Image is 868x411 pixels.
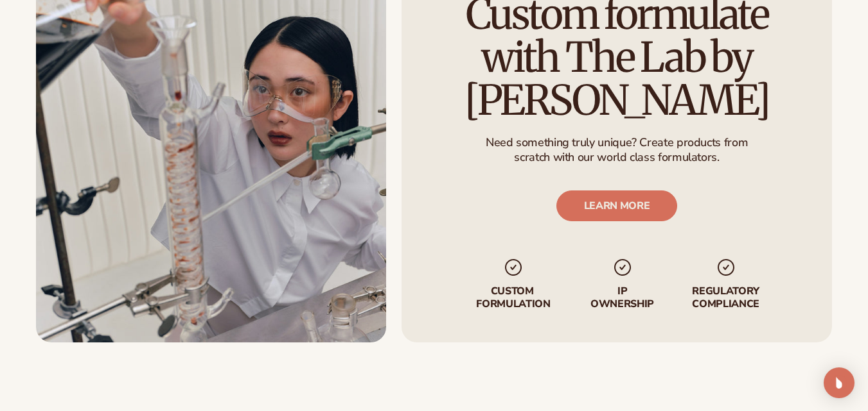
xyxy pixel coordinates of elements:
p: IP Ownership [589,285,655,310]
p: regulatory compliance [691,285,760,310]
p: scratch with our world class formulators. [486,150,748,165]
img: checkmark_svg [715,257,736,278]
p: Need something truly unique? Create products from [486,135,748,150]
div: Open Intercom Messenger [824,367,855,398]
img: checkmark_svg [503,257,524,278]
p: Custom formulation [473,285,553,310]
img: checkmark_svg [612,257,632,278]
a: LEARN MORE [556,190,678,221]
